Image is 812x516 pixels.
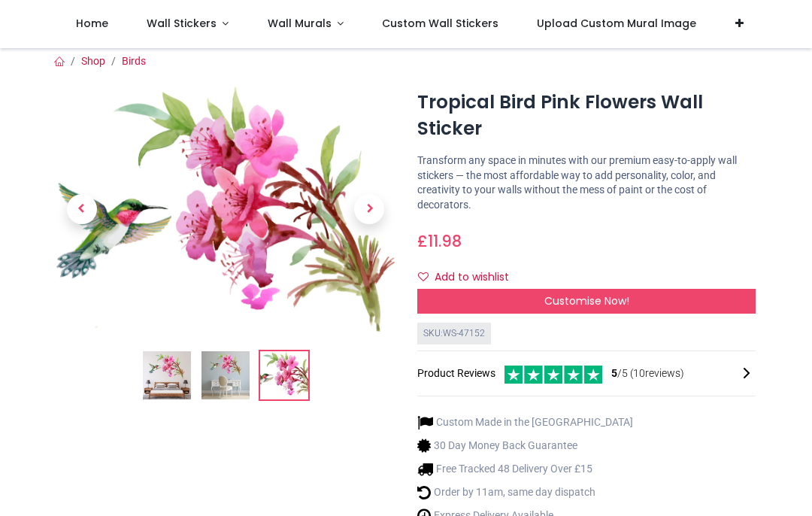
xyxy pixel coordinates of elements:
[417,363,756,384] div: Product Reviews
[354,194,384,224] span: Next
[81,55,105,67] a: Shop
[417,265,522,290] button: Add to wishlistAdd to wishlist
[611,366,684,381] span: /5 ( 10 reviews)
[417,414,633,430] li: Custom Made in the [GEOGRAPHIC_DATA]
[417,230,462,252] span: £
[147,16,217,31] span: Wall Stickers
[418,272,429,282] i: Add to wishlist
[417,438,633,454] li: 30 Day Money Back Guarantee
[417,484,633,500] li: Order by 11am, same day dispatch
[611,367,617,379] span: 5
[122,55,146,67] a: Birds
[143,351,191,399] img: Tropical Bird Pink Flowers Wall Sticker
[268,16,332,31] span: Wall Murals
[417,90,756,141] h1: Tropical Bird Pink Flowers Wall Sticker
[537,16,696,31] span: Upload Custom Mural Image
[76,16,108,31] span: Home
[382,16,498,31] span: Custom Wall Stickers
[417,153,756,212] p: Transform any space in minutes with our premium easy-to-apply wall stickers — the most affordable...
[344,123,395,295] a: Next
[56,87,395,331] img: WS-47152-03
[544,293,629,308] span: Customise Now!
[56,123,108,295] a: Previous
[67,194,97,224] span: Previous
[428,230,462,252] span: 11.98
[417,323,491,345] div: SKU: WS-47152
[260,351,308,399] img: WS-47152-03
[201,351,250,399] img: WS-47152-02
[417,461,633,477] li: Free Tracked 48 Delivery Over £15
